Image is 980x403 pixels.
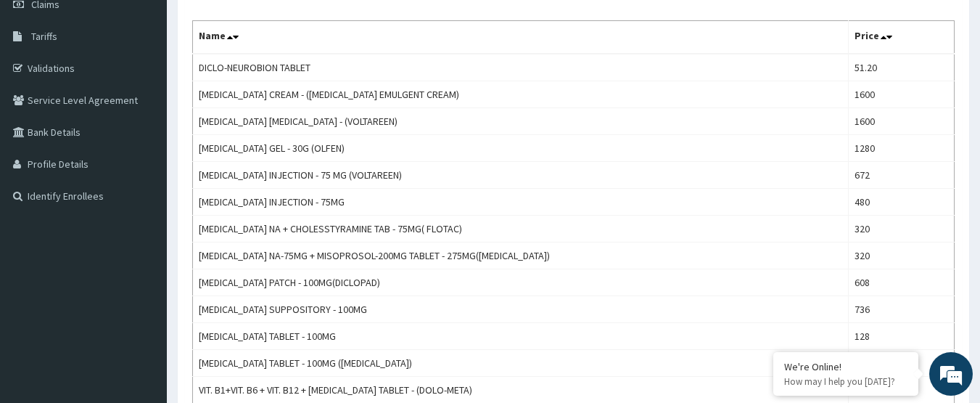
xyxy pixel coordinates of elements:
span: We're online! [84,113,200,260]
td: 320 [848,216,954,243]
div: Minimize live chat window [238,7,273,42]
th: Name [193,21,849,54]
img: d_794563401_company_1708531726252_794563401 [27,73,59,109]
td: [MEDICAL_DATA] PATCH - 100MG(DICLOPAD) [193,269,849,296]
td: [MEDICAL_DATA] [MEDICAL_DATA] - (VOLTAREEN) [193,108,849,135]
td: [MEDICAL_DATA] TABLET - 100MG [193,323,849,350]
td: [MEDICAL_DATA] NA + CHOLESSTYRAMINE TAB - 75MG( FLOTAC) [193,216,849,243]
td: 736 [848,296,954,323]
td: 672 [848,162,954,189]
p: How may I help you today? [784,375,907,388]
td: [MEDICAL_DATA] SUPPOSITORY - 100MG [193,296,849,323]
td: 1600 [848,81,954,108]
td: 480 [848,189,954,216]
span: Tariffs [31,30,57,43]
td: 51.20 [848,54,954,81]
div: We're Online! [784,360,907,373]
th: Price [848,21,954,54]
td: DICLO-NEUROBION TABLET [193,54,849,81]
td: [MEDICAL_DATA] NA-75MG + MISOPROSOL-200MG TABLET - 275MG([MEDICAL_DATA]) [193,243,849,269]
td: [MEDICAL_DATA] GEL - 30G (OLFEN) [193,135,849,162]
div: Chat with us now [75,81,244,100]
td: 89.60 [848,350,954,377]
td: [MEDICAL_DATA] INJECTION - 75MG [193,189,849,216]
td: [MEDICAL_DATA] CREAM - ([MEDICAL_DATA] EMULGENT CREAM) [193,81,849,108]
td: 1280 [848,135,954,162]
td: 608 [848,269,954,296]
td: 128 [848,323,954,350]
td: 1600 [848,108,954,135]
td: 320 [848,243,954,269]
td: [MEDICAL_DATA] INJECTION - 75 MG (VOLTAREEN) [193,162,849,189]
textarea: Type your message and hit 'Enter' [7,258,276,309]
td: [MEDICAL_DATA] TABLET - 100MG ([MEDICAL_DATA]) [193,350,849,377]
